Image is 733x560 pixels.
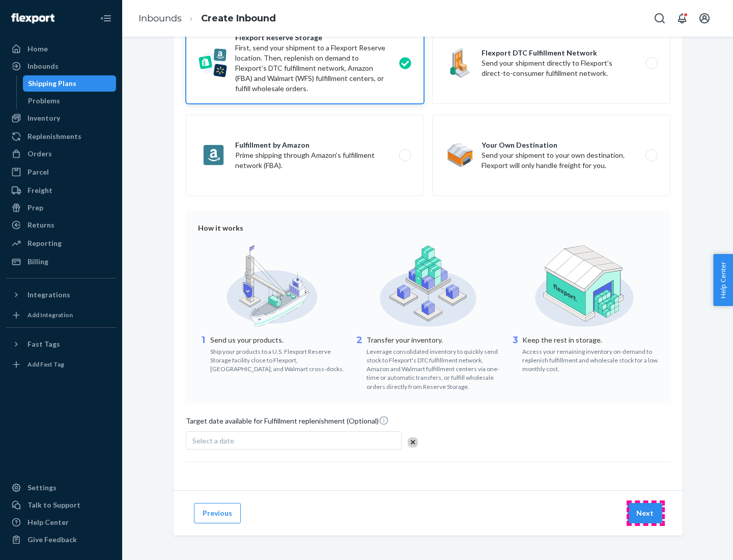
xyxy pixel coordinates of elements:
a: Talk to Support [6,497,116,513]
a: Replenishments [6,128,116,145]
div: Inbounds [27,61,59,71]
div: Replenishments [27,131,81,142]
div: How it works [198,223,658,233]
a: Inbounds [6,58,116,74]
div: Inventory [27,113,60,123]
div: Talk to Support [27,500,80,510]
button: Open notifications [672,8,692,29]
div: 1 [198,334,208,373]
div: Parcel [27,167,49,177]
div: Settings [27,483,57,493]
div: Ship your products to a U.S. Flexport Reserve Storage facility close to Flexport, [GEOGRAPHIC_DAT... [210,345,346,373]
a: Orders [6,146,116,162]
div: 2 [354,334,364,391]
a: Settings [6,480,116,496]
button: Help Center [713,254,733,306]
div: Add Integration [27,311,73,319]
p: Send us your products. [210,335,346,345]
a: Create Inbound [201,13,276,24]
button: Integrations [6,287,116,303]
p: Transfer your inventory. [366,335,502,345]
button: Previous [194,503,241,523]
a: Add Fast Tag [6,356,116,373]
a: Help Center [6,514,116,530]
button: Open account menu [694,8,715,29]
button: Fast Tags [6,336,116,352]
img: Flexport logo [11,13,54,23]
a: Reporting [6,235,116,251]
div: Integrations [27,290,70,300]
div: Billing [27,257,48,267]
a: Problems [23,93,117,109]
button: Give Feedback [6,531,116,548]
button: Close Navigation [96,8,116,29]
a: Prep [6,200,116,216]
div: Add Fast Tag [27,360,64,369]
div: Freight [27,185,52,195]
ol: breadcrumbs [130,4,284,34]
button: Next [628,503,662,523]
div: Fast Tags [27,339,60,349]
div: Prep [27,203,43,213]
div: Shipping Plans [28,78,76,89]
div: Home [27,44,48,54]
div: Access your remaining inventory on-demand to replenish fulfillment and wholesale stock for a low ... [522,345,658,373]
p: Keep the rest in storage. [522,335,658,345]
button: Open Search Box [650,8,670,29]
div: Reporting [27,238,62,248]
div: Orders [27,149,52,159]
a: Parcel [6,164,116,180]
div: 3 [510,334,520,373]
span: Target date available for Fulfillment replenishment (Optional) [186,415,389,430]
a: Inbounds [138,13,182,24]
div: Help Center [27,517,69,527]
div: Problems [28,96,60,106]
a: Shipping Plans [23,75,117,92]
a: Inventory [6,110,116,126]
a: Billing [6,254,116,270]
div: Returns [27,220,54,230]
a: Returns [6,217,116,233]
a: Add Integration [6,307,116,323]
span: Select a date [192,436,234,445]
a: Freight [6,182,116,199]
div: Give Feedback [27,535,77,545]
div: Leverage consolidated inventory to quickly send stock to Flexport's DTC fulfillment network, Amaz... [366,345,502,391]
a: Home [6,41,116,57]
